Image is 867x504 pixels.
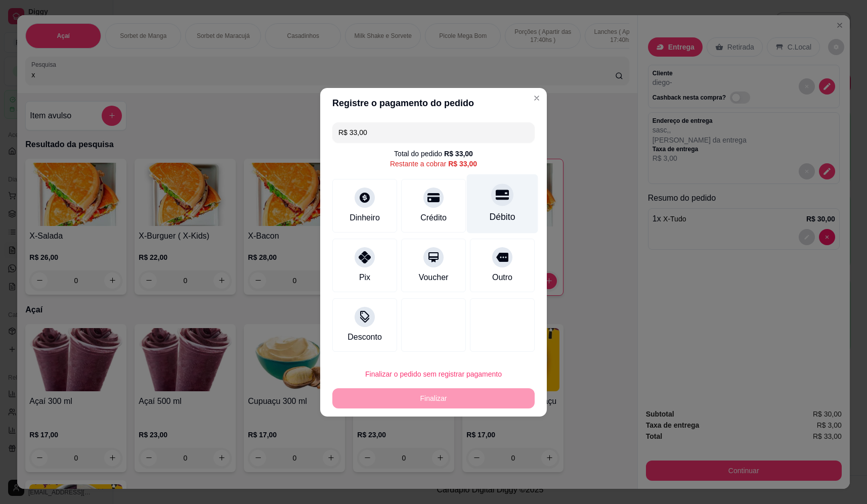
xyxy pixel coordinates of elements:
button: Close [529,90,545,106]
div: Voucher [419,271,449,284]
div: Total do pedido [394,149,473,159]
header: Registre o pagamento do pedido [320,88,547,118]
div: Crédito [420,212,447,224]
div: Dinheiro [350,212,380,224]
div: Outro [492,271,512,284]
input: Ex.: hambúrguer de cordeiro [338,122,529,143]
button: Finalizar o pedido sem registrar pagamento [332,364,535,384]
div: Restante a cobrar [390,159,477,169]
div: Pix [359,271,370,284]
div: Débito [490,210,515,223]
div: R$ 33,00 [444,149,473,159]
div: Desconto [348,331,382,343]
div: R$ 33,00 [448,159,477,169]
